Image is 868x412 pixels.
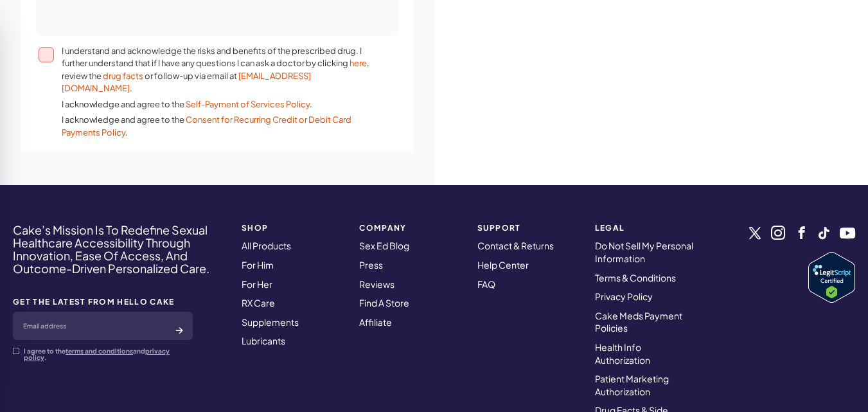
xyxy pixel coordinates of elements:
[359,316,392,328] a: Affiliate
[595,373,669,397] a: Patient Marketing Authorization
[595,310,682,334] a: Cake Meds Payment Policies
[595,240,693,264] a: Do Not Sell My Personal Information
[242,335,285,346] a: Lubricants
[595,341,650,366] a: Health Info Authorization
[242,240,291,251] a: All Products
[62,98,378,111] span: I acknowledge and agree to the .
[359,240,409,251] a: Sex Ed Blog
[595,291,653,302] a: Privacy Policy
[477,278,495,290] a: FAQ
[13,298,193,306] strong: GET THE LATEST FROM HELLO CAKE
[350,58,367,68] a: here
[66,347,133,355] a: terms and conditions
[242,316,299,328] a: Supplements
[477,224,580,232] strong: Support
[62,45,378,95] span: I understand and acknowledge the risks and benefits of the prescribed drug. I further understand ...
[186,99,310,109] a: Self-Payment of Services Policy
[595,272,676,283] a: Terms & Conditions
[359,297,409,309] a: Find A Store
[242,297,275,309] a: RX Care
[39,47,54,62] button: I understand and acknowledge the risks and benefits of the prescribed drug. I further understand ...
[62,114,351,138] a: Consent for Recurring Credit or Debit Card Payments Policy
[359,224,461,232] strong: COMPANY
[13,224,225,274] h4: Cake’s Mission Is To Redefine Sexual Healthcare Accessibility Through Innovation, Ease Of Access,...
[242,278,272,290] a: For Her
[808,252,855,303] img: Verify Approval for www.hellocake.com
[62,114,378,139] span: I acknowledge and agree to the .
[359,259,383,271] a: Press
[24,348,193,361] p: I agree to the and .
[242,224,344,232] strong: SHOP
[477,259,529,271] a: Help Center
[359,278,394,290] a: Reviews
[808,252,855,303] a: Verify LegitScript Approval for www.hellocake.com
[24,347,170,361] a: privacy policy
[103,71,143,81] a: drug facts
[242,259,274,271] a: For Him
[595,224,697,232] strong: Legal
[477,240,554,251] a: Contact & Returns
